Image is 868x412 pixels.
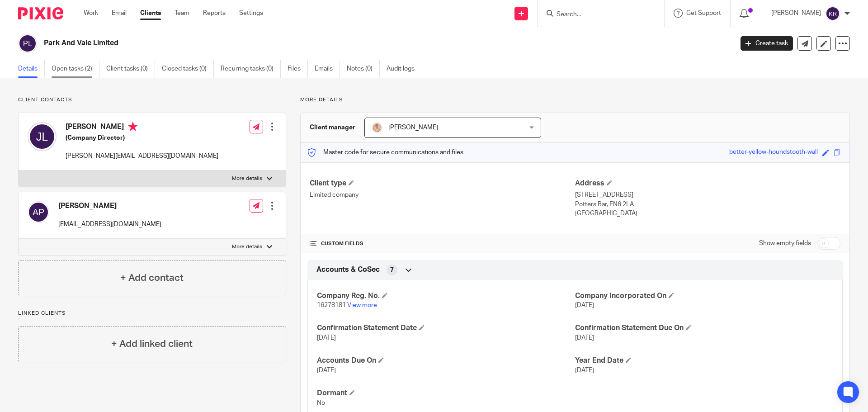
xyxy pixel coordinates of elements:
h4: [PERSON_NAME] [66,122,218,133]
p: [STREET_ADDRESS] [575,190,840,199]
p: Potters Bar, EN6 2LA [575,200,840,209]
label: Show empty fields [759,239,811,248]
p: More details [232,243,262,251]
p: More details [232,175,262,182]
span: [DATE] [575,302,594,308]
a: Closed tasks (0) [162,60,214,78]
p: [PERSON_NAME] [771,9,821,18]
a: Work [84,9,98,18]
h5: (Company Director) [66,133,218,142]
h4: Client type [310,179,575,188]
h4: Company Incorporated On [575,291,833,301]
p: Client contacts [18,96,286,104]
a: Reports [203,9,226,18]
span: No [317,400,325,406]
a: Files [288,60,308,78]
span: Get Support [686,10,721,16]
a: Client tasks (0) [106,60,155,78]
a: Create task [741,36,793,51]
span: 7 [390,265,394,275]
h4: CUSTOM FIELDS [310,240,575,247]
img: svg%3E [28,122,57,151]
h4: Company Reg. No. [317,291,575,301]
span: [DATE] [317,335,336,341]
a: Audit logs [387,60,421,78]
span: Accounts & CoSec [316,265,380,275]
img: DSC06218%20-%20Copy.JPG [372,122,382,133]
span: [DATE] [317,367,336,374]
img: Pixie [18,7,63,19]
h4: [PERSON_NAME] [58,201,161,211]
div: better-yellow-houndstooth-wall [729,147,818,158]
a: Notes (0) [347,60,380,78]
span: [DATE] [575,335,594,341]
a: Details [18,60,45,78]
p: Master code for secure communications and files [307,148,463,157]
h4: + Add linked client [111,337,193,351]
a: Recurring tasks (0) [221,60,281,78]
span: [DATE] [575,367,594,374]
a: View more [347,302,377,308]
p: [GEOGRAPHIC_DATA] [575,209,840,218]
h3: Client manager [310,123,355,132]
h4: Address [575,179,840,188]
h4: + Add contact [120,271,184,285]
p: [EMAIL_ADDRESS][DOMAIN_NAME] [58,220,161,229]
a: Emails [315,60,340,78]
img: svg%3E [18,34,37,53]
img: svg%3E [826,6,840,21]
h4: Year End Date [575,356,833,365]
a: Open tasks (2) [52,60,99,78]
span: 16278181 [317,302,346,308]
p: More details [300,96,850,104]
a: Clients [140,9,161,18]
h4: Confirmation Statement Due On [575,323,833,333]
p: Limited company [310,190,575,199]
h4: Confirmation Statement Date [317,323,575,333]
i: Primary [128,122,137,131]
a: Team [175,9,189,18]
a: Email [112,9,127,18]
a: Settings [239,9,263,18]
p: Linked clients [18,310,286,317]
h2: Park And Vale Limited [44,38,590,48]
input: Search [556,11,637,19]
h4: Dormant [317,388,575,398]
h4: Accounts Due On [317,356,575,365]
span: [PERSON_NAME] [388,124,438,131]
img: svg%3E [28,201,49,223]
p: [PERSON_NAME][EMAIL_ADDRESS][DOMAIN_NAME] [66,152,218,161]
